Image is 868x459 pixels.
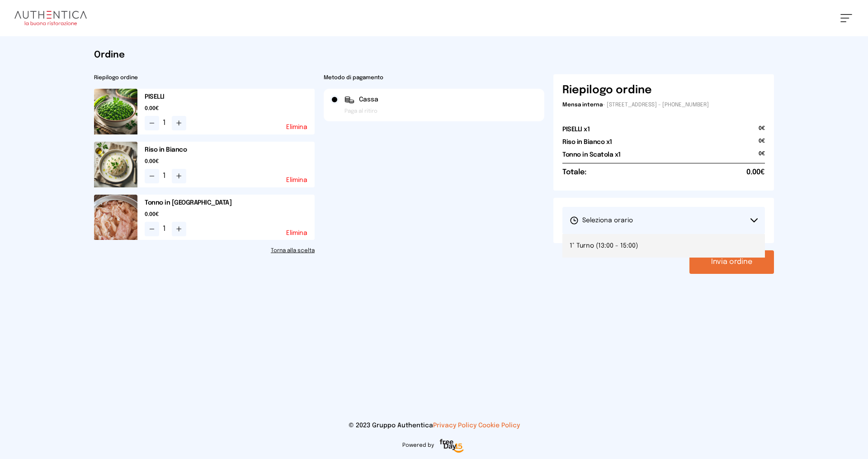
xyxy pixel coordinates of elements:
span: 1° Turno (13:00 - 15:00) [570,241,638,250]
button: Invia ordine [689,250,774,274]
img: logo-freeday.3e08031.png [438,437,466,455]
span: Powered by [402,442,434,449]
p: © 2023 Gruppo Authentica [14,421,854,430]
span: Seleziona orario [570,216,633,225]
a: Privacy Policy [433,422,476,429]
button: Seleziona orario [562,207,765,234]
a: Cookie Policy [478,422,520,429]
